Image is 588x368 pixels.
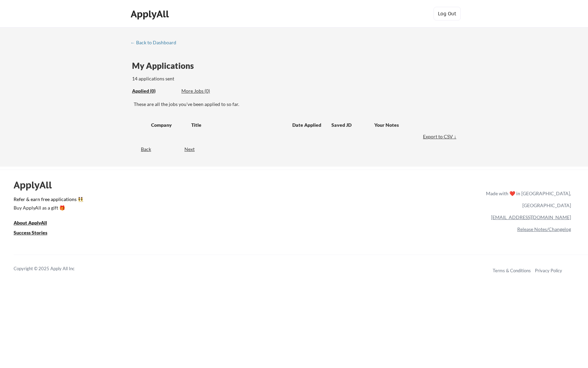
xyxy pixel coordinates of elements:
a: About ApplyAll [14,219,56,228]
div: Company [151,122,185,128]
div: Export to CSV ↓ [423,133,458,140]
div: Your Notes [374,122,452,128]
div: Made with ❤️ in [GEOGRAPHIC_DATA], [GEOGRAPHIC_DATA] [483,187,571,211]
a: [EMAIL_ADDRESS][DOMAIN_NAME] [491,214,571,220]
u: Success Stories [14,230,47,235]
div: These are all the jobs you've been applied to so far. [132,88,176,95]
a: Privacy Policy [535,268,562,273]
u: About ApplyAll [14,220,47,226]
div: Copyright © 2025 Apply All Inc [14,265,92,272]
div: Applied (0) [132,88,176,94]
div: Date Applied [292,122,322,128]
a: ← Back to Dashboard [130,40,181,47]
div: Next [184,146,202,153]
div: My Applications [132,62,199,70]
a: Refer & earn free applications 👯‍♀️ [14,197,344,204]
a: Buy ApplyAll as a gift 🎁 [14,204,82,213]
div: Buy ApplyAll as a gift 🎁 [14,205,82,210]
div: More Jobs (0) [181,88,231,94]
div: ApplyAll [131,8,171,20]
div: 14 applications sent [132,75,264,82]
div: Saved JD [331,119,374,131]
button: Log Out [434,7,461,20]
a: Success Stories [14,229,56,237]
div: These are job applications we think you'd be a good fit for, but couldn't apply you to automatica... [181,88,231,95]
div: These are all the jobs you've been applied to so far. [134,101,458,108]
div: ApplyAll [14,179,60,191]
a: Terms & Conditions [493,268,531,273]
div: Back [130,146,151,153]
a: Release Notes/Changelog [517,226,571,232]
div: Title [191,122,286,128]
div: ← Back to Dashboard [130,40,181,45]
